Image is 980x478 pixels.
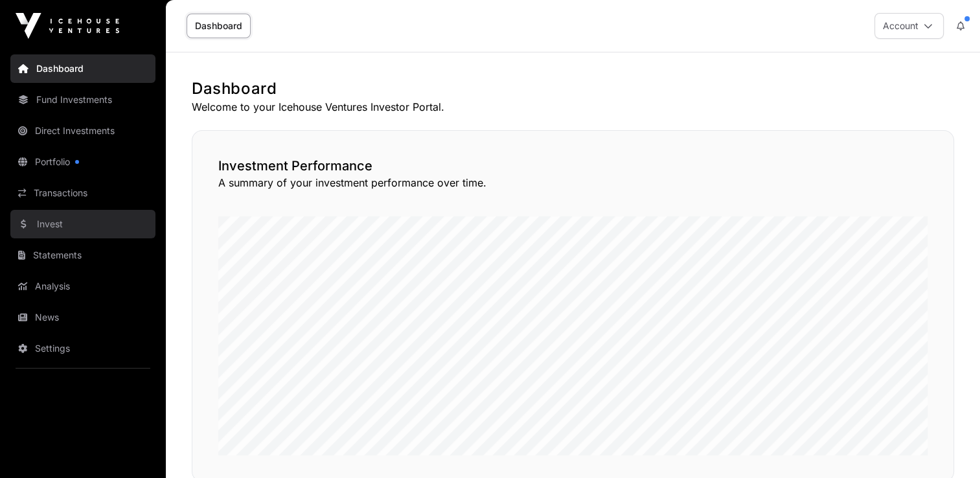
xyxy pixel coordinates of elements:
img: Icehouse Ventures Logo [16,13,119,39]
a: Dashboard [187,14,251,38]
a: Direct Investments [10,117,155,145]
p: Welcome to your Icehouse Ventures Investor Portal. [192,99,954,115]
button: Account [874,13,944,39]
h2: Investment Performance [218,157,928,175]
h1: Dashboard [192,78,954,99]
a: Fund Investments [10,85,155,114]
a: Dashboard [10,54,155,83]
a: Analysis [10,272,155,301]
a: Portfolio [10,148,155,176]
iframe: Chat Widget [915,416,980,478]
a: News [10,303,155,332]
a: Invest [10,210,155,238]
a: Statements [10,241,155,269]
p: A summary of your investment performance over time. [218,175,928,190]
a: Transactions [10,179,155,207]
a: Settings [10,334,155,363]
